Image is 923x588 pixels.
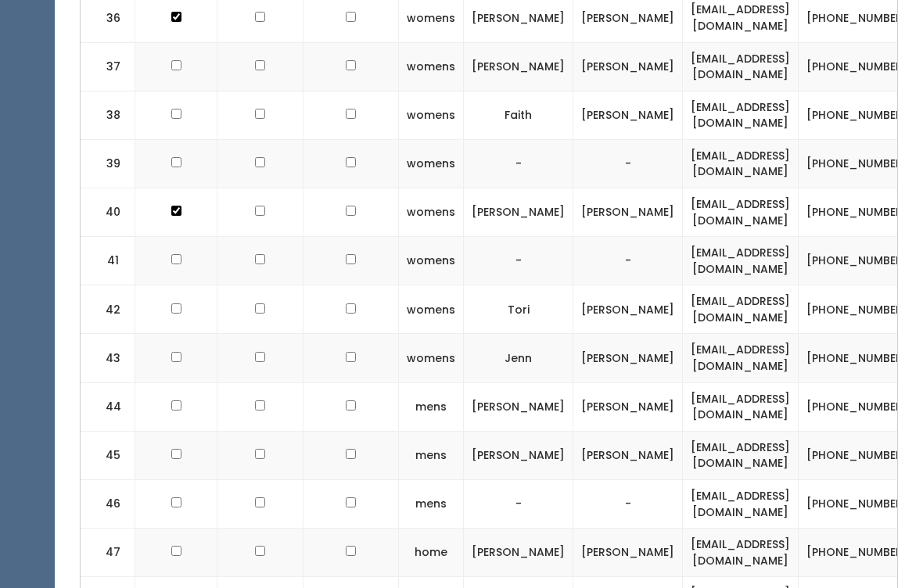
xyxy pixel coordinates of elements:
[464,188,573,237] td: [PERSON_NAME]
[81,383,135,432] td: 44
[683,238,799,286] td: [EMAIL_ADDRESS][DOMAIN_NAME]
[464,480,573,529] td: -
[799,529,917,578] td: [PHONE_NUMBER]
[573,188,683,237] td: [PERSON_NAME]
[573,286,683,335] td: [PERSON_NAME]
[683,140,799,188] td: [EMAIL_ADDRESS][DOMAIN_NAME]
[573,529,683,578] td: [PERSON_NAME]
[464,529,573,578] td: [PERSON_NAME]
[399,91,464,140] td: womens
[573,383,683,432] td: [PERSON_NAME]
[399,480,464,529] td: mens
[464,286,573,335] td: Tori
[799,91,917,140] td: [PHONE_NUMBER]
[464,383,573,432] td: [PERSON_NAME]
[464,43,573,91] td: [PERSON_NAME]
[683,91,799,140] td: [EMAIL_ADDRESS][DOMAIN_NAME]
[799,140,917,188] td: [PHONE_NUMBER]
[683,286,799,335] td: [EMAIL_ADDRESS][DOMAIN_NAME]
[81,529,135,578] td: 47
[683,480,799,529] td: [EMAIL_ADDRESS][DOMAIN_NAME]
[799,43,917,91] td: [PHONE_NUMBER]
[81,43,135,91] td: 37
[399,335,464,383] td: womens
[81,480,135,529] td: 46
[799,432,917,480] td: [PHONE_NUMBER]
[683,335,799,383] td: [EMAIL_ADDRESS][DOMAIN_NAME]
[399,286,464,335] td: womens
[81,335,135,383] td: 43
[399,43,464,91] td: womens
[799,238,917,286] td: [PHONE_NUMBER]
[464,335,573,383] td: Jenn
[799,383,917,432] td: [PHONE_NUMBER]
[399,383,464,432] td: mens
[799,335,917,383] td: [PHONE_NUMBER]
[81,238,135,286] td: 41
[399,529,464,578] td: home
[683,43,799,91] td: [EMAIL_ADDRESS][DOMAIN_NAME]
[464,238,573,286] td: -
[81,432,135,480] td: 45
[573,91,683,140] td: [PERSON_NAME]
[573,43,683,91] td: [PERSON_NAME]
[399,140,464,188] td: womens
[464,91,573,140] td: Faith
[683,529,799,578] td: [EMAIL_ADDRESS][DOMAIN_NAME]
[573,432,683,480] td: [PERSON_NAME]
[81,140,135,188] td: 39
[799,188,917,237] td: [PHONE_NUMBER]
[683,188,799,237] td: [EMAIL_ADDRESS][DOMAIN_NAME]
[399,188,464,237] td: womens
[573,140,683,188] td: -
[683,432,799,480] td: [EMAIL_ADDRESS][DOMAIN_NAME]
[573,480,683,529] td: -
[799,286,917,335] td: [PHONE_NUMBER]
[464,432,573,480] td: [PERSON_NAME]
[399,432,464,480] td: mens
[81,91,135,140] td: 38
[573,335,683,383] td: [PERSON_NAME]
[81,188,135,237] td: 40
[81,286,135,335] td: 42
[683,383,799,432] td: [EMAIL_ADDRESS][DOMAIN_NAME]
[464,140,573,188] td: -
[573,238,683,286] td: -
[399,238,464,286] td: womens
[799,480,917,529] td: [PHONE_NUMBER]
